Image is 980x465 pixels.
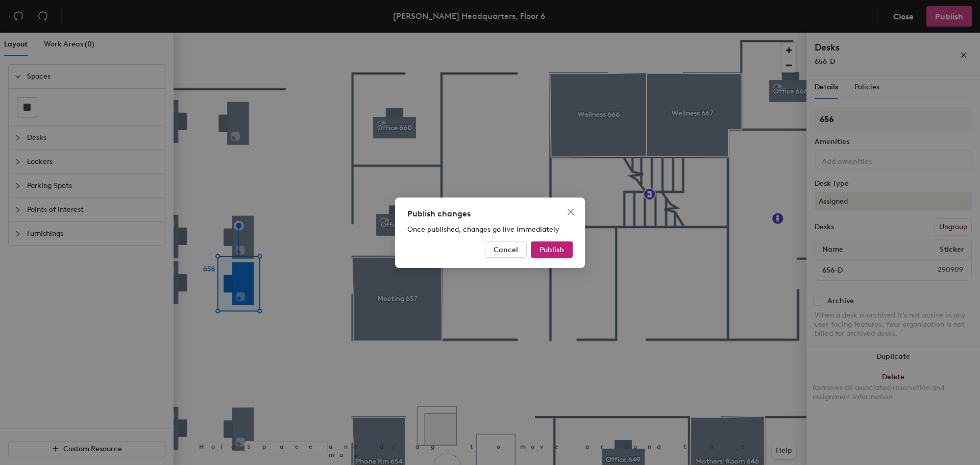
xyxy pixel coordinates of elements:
[494,245,518,254] span: Cancel
[567,208,575,216] span: close
[407,225,559,234] span: Once published, changes go live immediately
[562,208,579,216] span: Close
[407,208,573,220] div: Publish changes
[485,241,527,258] button: Cancel
[562,204,579,220] button: Close
[531,241,573,258] button: Publish
[540,245,564,254] span: Publish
